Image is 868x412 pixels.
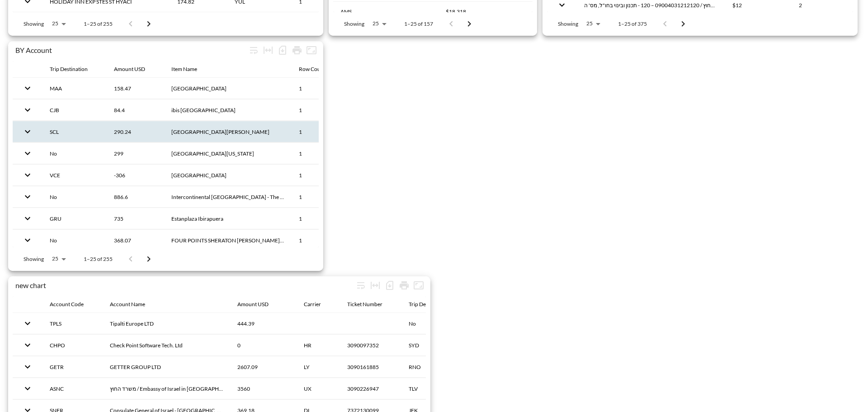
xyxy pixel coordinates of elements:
button: expand row [20,102,35,118]
th: VCE [42,165,107,186]
div: Trip Destination [50,64,88,75]
span: Carrier [304,299,333,310]
span: Ticket Number [347,299,394,310]
th: CJB [42,99,107,121]
span: Item Name [171,64,209,75]
button: expand row [20,81,35,96]
div: Carrier [304,299,321,310]
p: Showing [24,255,44,263]
button: expand row [20,359,35,374]
th: No [42,230,107,251]
div: 25 [368,18,390,29]
div: 25 [47,253,69,265]
button: expand row [20,337,35,353]
th: FOUR POINTS SHERATON RALEIGH DURHAM APT [164,230,292,251]
th: 1 [292,208,344,229]
th: 2607.09 [230,356,297,378]
th: 299 [107,143,164,164]
th: GRU [42,208,107,229]
th: 3090226947 [340,378,401,399]
button: Go to next page [140,15,158,33]
button: Go to next page [674,15,692,33]
span: Amount USD [237,299,280,310]
div: Trip Destination [409,299,447,310]
p: 1–25 of 157 [404,20,433,28]
p: 1–25 of 255 [84,20,113,28]
th: No [42,143,107,164]
button: Fullscreen [304,43,319,57]
th: Park Lane New York [164,143,292,164]
div: Account Name [110,299,145,310]
p: 1–25 of 255 [84,255,113,263]
button: expand row [20,381,35,396]
th: ASNC [42,378,103,399]
div: Account Code [50,299,84,310]
p: Showing [24,20,44,28]
span: Account Code [50,299,95,310]
p: 1–25 of 375 [618,20,647,28]
th: 1 [292,143,344,164]
div: Item Name [171,64,197,75]
div: Wrap text [246,43,261,57]
button: expand row [20,146,35,161]
th: TLV [401,378,466,399]
th: 368.07 [107,230,164,251]
th: 735 [107,208,164,229]
th: 3090097352 [340,335,401,356]
th: Tipalti Europe LTD [103,313,230,334]
th: -306 [107,165,164,186]
th: 1 [292,165,344,186]
span: Account Name [110,299,157,310]
th: 3090161885 [340,356,401,378]
button: Go to next page [140,250,158,268]
span: Row Count [299,64,337,75]
th: 444.39 [230,313,297,334]
div: Amount USD [114,64,145,75]
th: AMS [333,2,439,22]
th: GETR [42,356,103,378]
th: 3560 [230,378,297,399]
th: TPLS [42,313,103,334]
th: משרד החוץ / Embassy of Israel in Asuncion [103,378,230,399]
button: expand row [20,124,35,139]
div: Ticket Number [347,299,382,310]
div: Print [397,278,411,293]
th: 290.24 [107,121,164,142]
th: CHPO [42,335,103,356]
div: Print [290,43,304,57]
div: Number of rows selected for download: 255 [275,43,290,57]
th: Taj Club House Chennai [164,78,292,99]
th: 0 [230,335,297,356]
th: Estanplaza Ibirapuera [164,208,292,229]
p: Showing [558,20,578,28]
span: Amount USD [114,64,157,75]
th: 1 [292,99,344,121]
div: Number of rows selected for download: 2032 [382,278,397,293]
th: 1 [292,230,344,251]
div: Row Count [299,64,325,75]
th: Sheraton Santiago Hotel And Convention Center [164,121,292,142]
th: HR [297,335,340,356]
th: 84.4 [107,99,164,121]
th: 1 [292,78,344,99]
div: BY Account [15,46,246,54]
th: 158.47 [107,78,164,99]
div: Amount USD [237,299,269,310]
th: ibis Chennai City Centre [164,99,292,121]
th: 1 [292,186,344,208]
div: Toggle table layout between fixed and auto (default: auto) [368,278,382,293]
p: Showing [344,20,364,28]
div: Wrap text [354,278,368,293]
span: Trip Destination [409,299,458,310]
button: expand row [20,189,35,204]
th: 1 [292,121,344,142]
button: expand row [20,316,35,331]
th: 886.6 [107,186,164,208]
div: Toggle table layout between fixed and auto (default: auto) [261,43,275,57]
th: No [401,313,466,334]
th: Hotel Abbazia [164,165,292,186]
th: GETTER GROUP LTD [103,356,230,378]
div: new chart [15,281,354,289]
th: Check Point Software Tech. Ltd [103,335,230,356]
th: Intercontinental London - The O2 By Ihg [164,186,292,208]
